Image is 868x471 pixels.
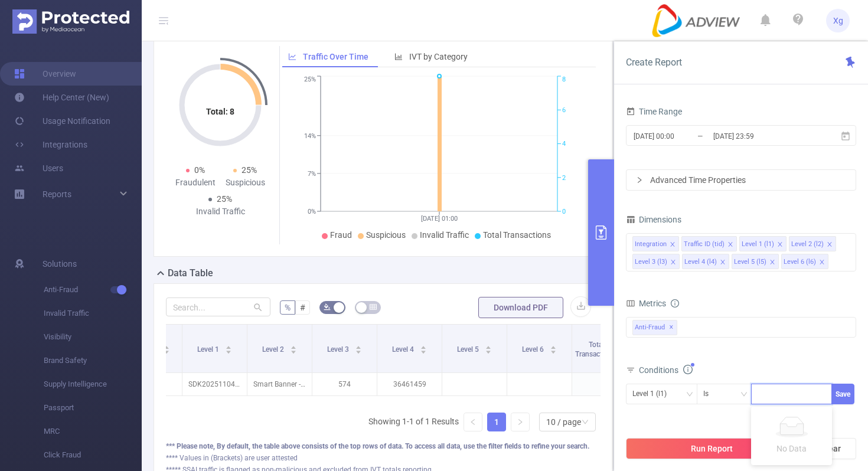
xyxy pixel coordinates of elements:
div: Integration [635,237,667,252]
a: Integrations [14,133,87,156]
tspan: 0% [308,208,316,215]
i: icon: close [819,259,825,266]
a: Usage Notification [14,109,110,133]
i: icon: caret-down [290,349,296,352]
i: icon: bg-colors [324,303,331,310]
i: icon: line-chart [288,53,296,61]
span: % [285,303,291,312]
li: Level 5 (l5) [732,254,779,269]
li: Level 2 (l2) [789,236,836,251]
li: Previous Page [464,413,482,431]
span: Time Range [626,107,682,116]
span: Solutions [43,252,77,276]
i: icon: caret-up [550,344,556,348]
tspan: 0 [562,208,566,215]
div: *** Please note, By default, the table above consists of the top rows of data. To access all data... [166,441,601,452]
i: icon: caret-up [290,344,296,348]
li: Level 1 (l1) [739,236,787,251]
span: Dimensions [626,215,681,224]
div: Invalid Traffic [195,205,245,218]
p: 36461459 [377,373,442,395]
img: Protected Media [12,9,129,34]
div: Level 4 (l4) [684,254,717,270]
a: Overview [14,62,76,86]
p: SDK20251104110931stokfmb40cain58 [182,373,247,395]
span: Invalid Traffic [420,230,469,240]
p: Smart Banner - 320x50 [0] [247,373,312,395]
span: Visibility [44,325,142,349]
span: Xg [833,9,843,32]
i: icon: caret-up [420,344,426,348]
i: icon: down [582,418,589,427]
span: Level 3 [327,345,351,354]
div: Sort [550,344,557,351]
li: Level 6 (l6) [781,254,828,269]
span: Create Report [626,57,682,68]
div: Level 5 (l5) [734,254,766,270]
button: Save [831,384,854,404]
i: icon: right [636,176,643,184]
span: IVT by Category [409,52,468,61]
i: icon: close [769,259,775,266]
span: Anti-Fraud [632,320,677,335]
i: icon: close [670,259,676,266]
i: icon: caret-down [420,349,426,352]
span: Conditions [639,365,693,375]
i: icon: right [517,418,524,426]
input: Start date [632,128,728,144]
i: icon: bar-chart [394,53,403,61]
div: **** Values in (Brackets) are user attested [166,453,601,463]
button: Run Report [626,438,797,459]
span: Total Transactions [483,230,551,240]
li: Next Page [511,413,530,431]
i: icon: caret-up [164,344,170,348]
i: icon: caret-down [225,349,231,352]
span: Level 6 [522,345,546,354]
i: icon: caret-down [550,349,556,352]
i: icon: caret-down [355,349,361,352]
i: icon: close [727,241,733,248]
i: icon: close [827,241,833,248]
li: Level 3 (l3) [632,254,680,269]
a: Users [14,156,63,180]
div: icon: rightAdvanced Time Properties [626,170,856,190]
i: icon: caret-down [485,349,491,352]
i: icon: table [370,303,377,310]
div: Sort [355,344,362,351]
i: icon: close [670,241,676,248]
i: icon: caret-up [225,344,231,348]
i: icon: caret-down [164,349,170,352]
tspan: Total: 8 [206,107,234,116]
i: icon: info-circle [671,299,679,308]
span: 25% [217,194,232,204]
span: Brand Safety [44,349,142,372]
span: Level 5 [457,345,481,354]
i: icon: caret-up [355,344,361,348]
span: Supply Intelligence [44,372,142,396]
tspan: 8 [562,76,566,84]
p: 8 [572,373,637,395]
div: Suspicious [220,176,270,189]
span: Level 4 [392,345,416,354]
tspan: 7% [308,170,316,178]
div: Is [703,384,717,404]
tspan: 4 [562,140,566,148]
button: Download PDF [478,297,563,318]
span: Reports [43,189,71,199]
a: 1 [488,413,505,431]
span: 25% [242,165,257,175]
div: Level 3 (l3) [635,254,667,270]
div: Level 6 (l6) [784,254,816,270]
div: Level 1 (l1) [632,384,675,404]
p: No Data [758,442,825,455]
h2: Data Table [168,266,213,280]
p: 574 [312,373,377,395]
span: Suspicious [366,230,406,240]
div: Level 2 (l2) [791,237,824,252]
li: Traffic ID (tid) [681,236,737,251]
i: icon: info-circle [683,365,693,374]
div: Sort [225,344,232,351]
div: Sort [290,344,297,351]
i: icon: down [686,391,693,399]
span: Fraud [330,230,352,240]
